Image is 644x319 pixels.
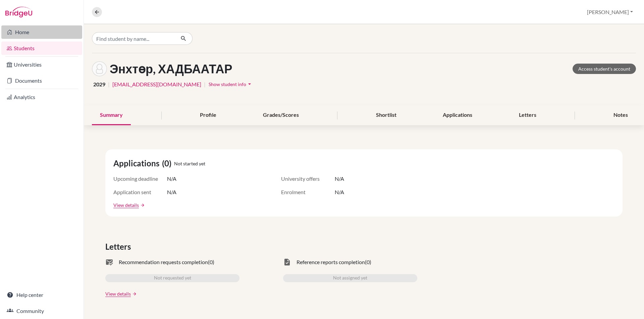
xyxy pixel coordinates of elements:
span: | [204,80,206,88]
span: Upcoming deadline [113,175,167,183]
span: Applications [113,157,162,169]
span: Reference reports completion [297,258,365,266]
span: task [283,258,291,266]
span: Show student info [209,81,246,87]
span: N/A [335,188,344,196]
div: Summary [92,105,131,125]
span: Recommendation requests completion [119,258,208,266]
button: Show student infoarrow_drop_down [208,79,253,89]
span: University offers [281,175,335,183]
a: Access student's account [573,64,636,74]
div: Grades/Scores [255,105,307,125]
button: [PERSON_NAME] [584,6,636,18]
span: (0) [208,258,214,266]
img: Bridge-U [5,7,32,17]
span: N/A [335,175,344,183]
span: 2029 [93,80,105,88]
img: ХАДБААТАР Энхтөр's avatar [92,61,107,76]
div: Shortlist [368,105,405,125]
span: mark_email_read [105,258,113,266]
span: Letters [105,241,133,253]
span: Not requested yet [154,274,191,282]
a: Community [1,304,82,318]
span: Not assigned yet [333,274,367,282]
h1: Энхтөр, ХАДБААТАР [110,62,232,76]
a: arrow_forward [131,292,137,296]
a: arrow_forward [139,203,145,208]
div: Applications [435,105,480,125]
span: (0) [365,258,371,266]
span: | [108,80,110,88]
div: Letters [511,105,544,125]
a: View details [113,202,139,209]
a: Home [1,25,82,39]
a: [EMAIL_ADDRESS][DOMAIN_NAME] [112,80,201,88]
span: N/A [167,188,176,196]
span: N/A [167,175,176,183]
a: View details [105,290,131,297]
input: Find student by name... [92,32,175,45]
i: arrow_drop_down [246,81,253,87]
span: Not started yet [174,160,205,167]
a: Documents [1,74,82,87]
a: Students [1,42,82,55]
span: Application sent [113,188,167,196]
a: Universities [1,58,82,71]
a: Help center [1,288,82,302]
a: Analytics [1,90,82,104]
div: Notes [605,105,636,125]
span: (0) [162,157,174,169]
span: Enrolment [281,188,335,196]
div: Profile [192,105,224,125]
